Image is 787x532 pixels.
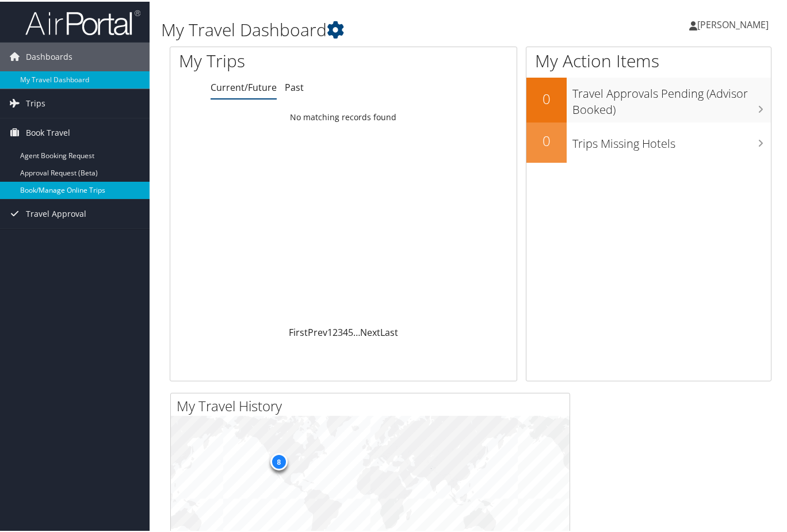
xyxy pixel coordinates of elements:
h2: 0 [526,129,567,149]
a: 0Travel Approvals Pending (Advisor Booked) [526,76,771,120]
h2: 0 [526,87,567,107]
span: Travel Approval [26,198,86,227]
h3: Trips Missing Hotels [572,128,771,150]
img: airportal-logo.png [25,7,140,35]
a: Prev [308,324,327,337]
a: First [289,324,308,337]
h1: My Trips [179,47,364,71]
span: [PERSON_NAME] [697,17,769,29]
a: 4 [343,324,348,337]
a: Next [360,324,380,337]
span: Trips [26,87,45,116]
a: 2 [333,324,338,337]
h3: Travel Approvals Pending (Advisor Booked) [572,78,771,116]
a: Current/Future [211,79,277,92]
a: Last [380,324,398,337]
a: 3 [338,324,343,337]
a: 1 [327,324,333,337]
span: … [353,324,360,337]
h1: My Action Items [526,47,771,71]
a: 5 [348,324,353,337]
div: 8 [270,451,287,469]
span: Dashboards [26,41,72,70]
span: Book Travel [26,117,70,146]
a: 0Trips Missing Hotels [526,121,771,161]
td: No matching records found [170,105,517,126]
a: [PERSON_NAME] [689,6,780,40]
a: Past [285,79,304,92]
h2: My Travel History [177,395,570,414]
h1: My Travel Dashboard [161,16,574,40]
